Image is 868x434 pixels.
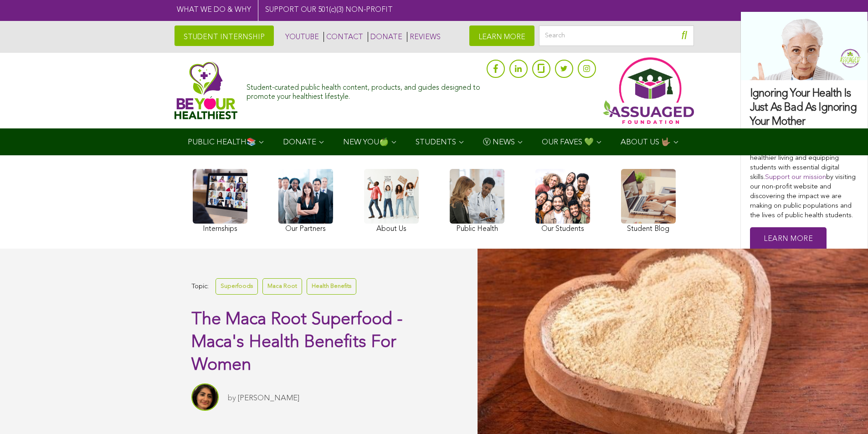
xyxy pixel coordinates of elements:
[368,32,402,42] a: DONATE
[238,394,299,402] a: [PERSON_NAME]
[283,138,316,146] span: DONATE
[407,32,441,42] a: REVIEWS
[247,79,482,101] div: Student-curated public health content, products, and guides designed to promote your healthiest l...
[621,138,671,146] span: ABOUT US 🤟🏽
[188,138,256,146] span: PUBLIC HEALTH📚
[343,138,389,146] span: NEW YOU🍏
[191,311,403,374] span: The Maca Root Superfood - Maca's Health Benefits For Women
[822,390,868,434] iframe: Chat Widget
[416,138,456,146] span: STUDENTS
[283,32,319,42] a: YOUTUBE
[228,394,236,402] span: by
[175,26,274,46] a: STUDENT INTERNSHIP
[191,281,209,293] span: Topic:
[603,57,694,124] img: Assuaged App
[191,383,219,411] img: Sitara Darvish
[542,138,594,146] span: OUR FAVES 💚
[216,278,258,294] a: Superfoods
[538,64,544,73] img: glassdoor
[483,138,515,146] span: Ⓥ NEWS
[307,278,356,294] a: Health Benefits
[262,278,302,294] a: Maca Root
[175,128,694,155] div: Navigation Menu
[324,32,363,42] a: CONTACT
[539,26,694,46] input: Search
[469,26,534,46] a: LEARN MORE
[750,227,827,251] a: Learn More
[175,61,238,119] img: Assuaged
